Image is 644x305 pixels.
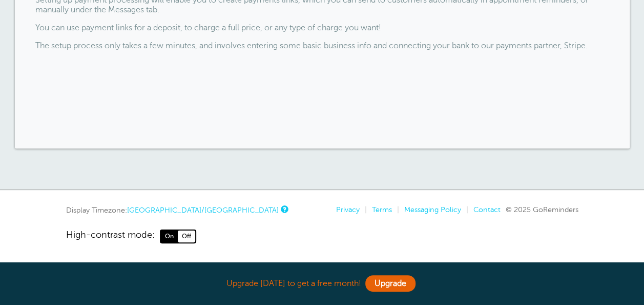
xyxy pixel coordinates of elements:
p: Enter your next 15 upcoming appointments in GoReminders - this is the fastest way to see the bene... [12,51,141,101]
h1: Create Another Appointment [12,12,141,43]
button: Close guide [137,4,150,16]
a: Upgrade [365,275,416,292]
a: Terms [372,205,392,214]
a: Privacy [336,205,360,214]
a: Contact [473,205,501,214]
a: This is the timezone being used to display dates and times to you on this device. Click the timez... [281,206,287,213]
span: Off [178,231,195,242]
a: High-contrast mode: On Off [66,230,578,243]
a: [GEOGRAPHIC_DATA]/[GEOGRAPHIC_DATA] [127,206,279,214]
p: The setup process only takes a few minutes, and involves entering some basic business info and co... [35,41,609,51]
p: You can use payment links for a deposit, to charge a full price, or any type of charge you want! [35,23,609,33]
div: Display Timezone: [66,205,287,215]
li: | [461,205,468,214]
div: Guide [12,12,141,183]
a: Messaging Policy [404,205,461,214]
div: Upgrade [DATE] to get a free month! [66,273,578,295]
span: © 2025 GoReminders [506,205,578,214]
span: On [161,231,178,242]
li: | [392,205,399,214]
span: High-contrast mode: [66,230,155,243]
li: | [360,205,367,214]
